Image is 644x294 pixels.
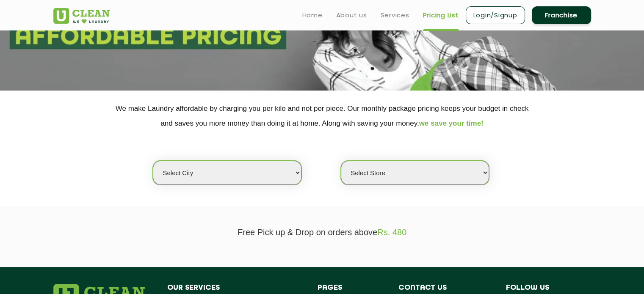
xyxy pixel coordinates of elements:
[302,10,323,20] a: Home
[423,10,459,20] a: Pricing List
[336,10,367,20] a: About us
[377,228,406,237] span: Rs. 480
[53,101,591,131] p: We make Laundry affordable by charging you per kilo and not per piece. Our monthly package pricin...
[53,228,591,237] p: Free Pick up & Drop on orders above
[53,8,110,24] img: UClean Laundry and Dry Cleaning
[381,10,409,20] a: Services
[466,6,525,24] a: Login/Signup
[532,6,591,24] a: Franchise
[419,119,484,127] span: we save your time!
